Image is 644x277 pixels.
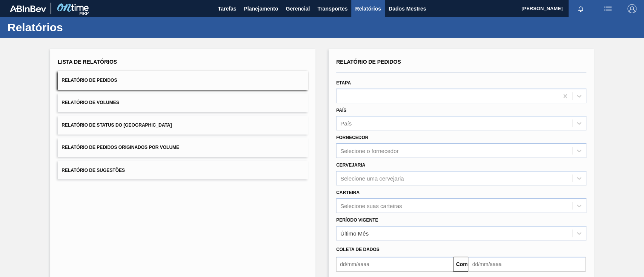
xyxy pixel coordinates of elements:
button: Comeu [453,257,468,272]
button: Relatório de Status do [GEOGRAPHIC_DATA] [58,116,308,135]
img: TNhmsLtSVTkK8tSr43FrP2fwEKptu5GPRR3wAAAABJRU5ErkJggg== [10,5,46,12]
font: Coleta de dados [336,247,380,252]
font: Transportes [317,6,347,12]
font: Período Vigente [336,217,378,223]
font: Relatório de Status do [GEOGRAPHIC_DATA] [61,122,172,128]
button: Relatório de Pedidos [58,71,308,90]
font: Planejamento [244,6,278,12]
font: Lista de Relatórios [58,59,117,65]
button: Relatório de Pedidos Originados por Volume [58,138,308,157]
font: Relatório de Pedidos [336,59,401,65]
img: ações do usuário [603,4,612,13]
font: Relatório de Pedidos Originados por Volume [61,145,179,150]
font: Fornecedor [336,135,368,140]
button: Relatório de Sugestões [58,161,308,179]
font: País [340,120,352,127]
font: Relatório de Pedidos [61,78,117,83]
input: dd/mm/aaaa [468,257,585,272]
font: Gerencial [286,6,310,12]
img: Sair [627,4,636,13]
font: Relatórios [355,6,381,12]
input: dd/mm/aaaa [336,257,453,272]
font: Cervejaria [336,162,365,168]
font: [PERSON_NAME] [521,6,563,11]
font: Selecione o fornecedor [340,148,398,154]
font: Carteira [336,190,360,195]
font: Etapa [336,80,351,86]
font: Tarefas [218,6,237,12]
font: Comeu [456,261,473,267]
font: Dados Mestres [389,6,426,12]
font: Selecione suas carteiras [340,202,402,209]
font: Relatório de Sugestões [61,167,125,173]
font: Relatório de Volumes [61,100,119,106]
font: Último Mês [340,230,369,236]
button: Relatório de Volumes [58,93,308,112]
font: Selecione uma cervejaria [340,175,404,181]
font: Relatórios [8,21,63,34]
button: Notificações [569,3,593,14]
font: País [336,108,346,113]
